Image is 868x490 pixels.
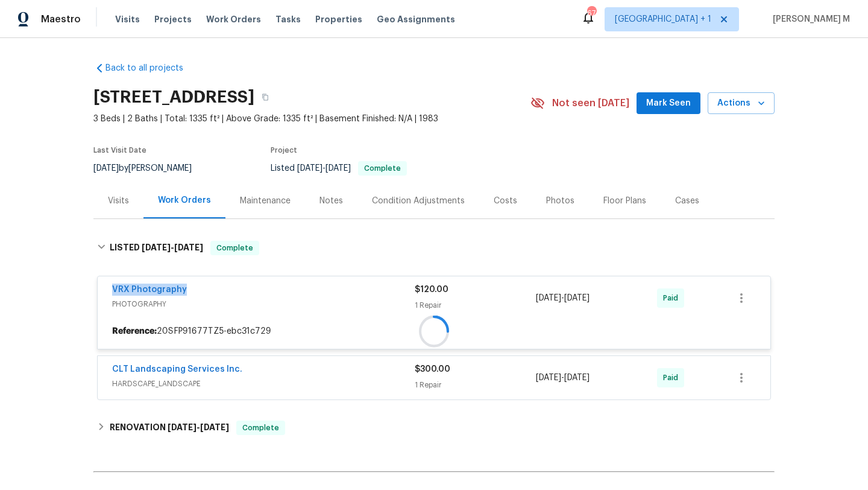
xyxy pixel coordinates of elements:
span: Projects [154,13,192,25]
div: 1 Repair [415,379,536,391]
a: Back to all projects [93,62,209,74]
span: Geo Assignments [377,13,455,25]
span: Tasks [275,15,301,24]
div: Cases [675,195,699,207]
div: Notes [319,195,343,207]
h2: [STREET_ADDRESS] [93,91,254,103]
span: Properties [315,13,362,25]
span: Maestro [41,13,81,25]
a: VRX Photography [112,285,187,294]
div: Floor Plans [603,195,646,207]
button: Mark Seen [637,92,700,115]
span: - [536,292,590,304]
button: Actions [708,92,775,115]
span: Complete [237,422,284,434]
span: Work Orders [206,13,261,25]
span: [GEOGRAPHIC_DATA] + 1 [615,13,711,25]
span: [DATE] [174,243,203,252]
span: [DATE] [297,164,322,173]
span: Paid [663,372,683,384]
span: PHOTOGRAPHY [112,298,415,310]
div: Photos [546,195,574,207]
span: HARDSCAPE_LANDSCAPE [112,378,415,390]
span: Complete [359,165,406,172]
span: [DATE] [200,423,229,431]
span: Visits [115,13,140,25]
span: $120.00 [415,285,448,294]
div: 67 [587,7,596,19]
div: Maintenance [240,195,291,207]
span: [DATE] [142,243,171,252]
h6: RENOVATION [110,421,229,435]
span: [DATE] [536,374,561,382]
div: Costs [494,195,517,207]
h6: LISTED [110,241,203,255]
div: LISTED [DATE]-[DATE]Complete [93,229,775,267]
span: [DATE] [564,294,590,302]
span: [DATE] [536,294,561,302]
span: [DATE] [93,164,119,173]
span: [DATE] [325,164,351,173]
span: - [168,423,229,431]
div: Work Orders [158,194,211,206]
span: Mark Seen [646,96,691,111]
span: [DATE] [564,374,590,382]
span: Paid [663,292,683,304]
span: [DATE] [168,423,197,431]
div: Visits [108,195,129,207]
span: - [297,164,351,173]
span: Project [271,147,297,154]
span: Complete [212,242,258,254]
div: Condition Adjustments [372,195,465,207]
span: - [536,372,590,384]
a: CLT Landscaping Services Inc. [112,365,242,374]
span: Listed [271,164,407,173]
span: [PERSON_NAME] M [768,13,850,25]
div: RENOVATION [DATE]-[DATE]Complete [93,413,775,442]
span: - [142,243,203,252]
span: $300.00 [415,365,450,374]
div: 1 Repair [415,299,536,311]
span: Actions [717,96,765,111]
span: Not seen [DATE] [552,97,629,109]
span: 3 Beds | 2 Baths | Total: 1335 ft² | Above Grade: 1335 ft² | Basement Finished: N/A | 1983 [93,113,530,125]
div: by [PERSON_NAME] [93,161,206,176]
span: Last Visit Date [93,147,146,154]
